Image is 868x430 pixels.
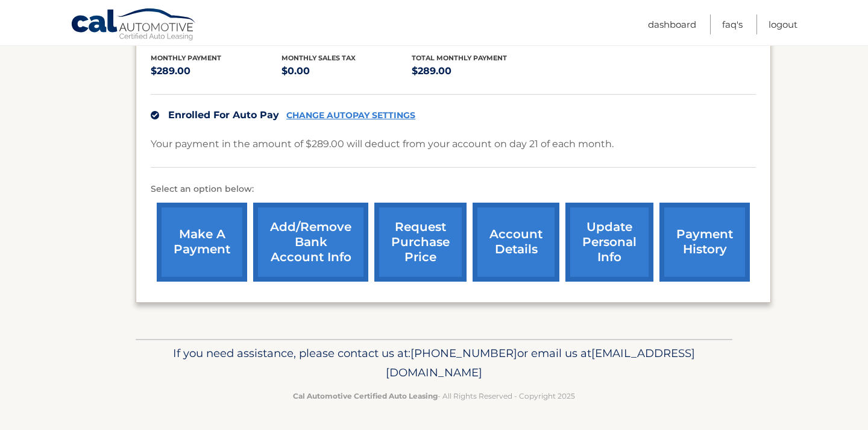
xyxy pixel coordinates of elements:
[151,136,614,153] p: Your payment in the amount of $289.00 will deduct from your account on day 21 of each month.
[151,54,221,62] span: Monthly Payment
[659,203,750,282] a: payment history
[143,390,725,402] p: - All Rights Reserved - Copyright 2025
[253,203,368,282] a: Add/Remove bank account info
[374,203,467,282] a: request purchase price
[286,110,415,121] a: CHANGE AUTOPAY SETTINGS
[143,344,725,382] p: If you need assistance, please contact us at: or email us at
[412,54,507,62] span: Total Monthly Payment
[769,14,797,34] a: Logout
[157,203,247,282] a: make a payment
[281,54,356,62] span: Monthly sales Tax
[151,63,281,80] p: $289.00
[412,63,542,80] p: $289.00
[722,14,743,34] a: FAQ's
[71,8,197,43] a: Cal Automotive
[151,111,159,119] img: check.svg
[151,182,756,197] p: Select an option below:
[565,203,653,282] a: update personal info
[293,391,438,400] strong: Cal Automotive Certified Auto Leasing
[281,63,412,80] p: $0.00
[168,109,279,121] span: Enrolled For Auto Pay
[473,203,559,282] a: account details
[410,346,517,360] span: [PHONE_NUMBER]
[648,14,696,34] a: Dashboard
